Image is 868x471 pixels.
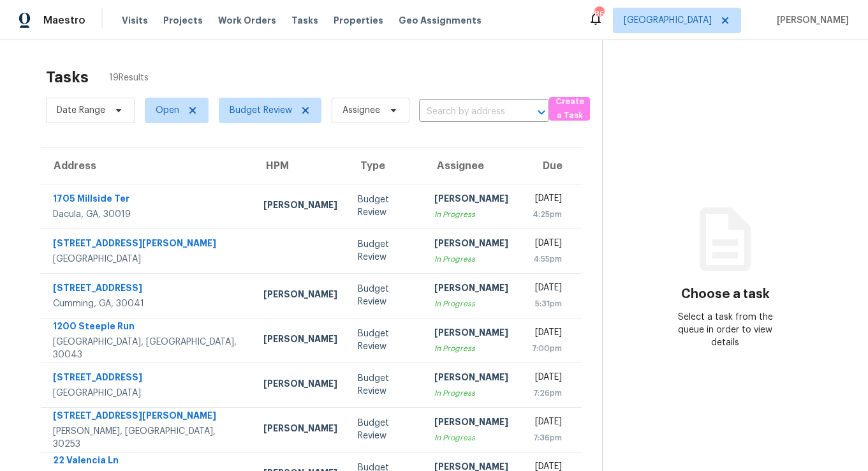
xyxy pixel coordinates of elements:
[53,192,243,208] div: 1705 Millside Ter
[434,371,508,387] div: [PERSON_NAME]
[263,288,337,304] div: [PERSON_NAME]
[53,371,243,387] div: [STREET_ADDRESS]
[529,326,562,342] div: [DATE]
[53,409,243,425] div: [STREET_ADDRESS][PERSON_NAME]
[291,16,318,25] span: Tasks
[46,71,89,84] h2: Tasks
[122,14,148,27] span: Visits
[434,431,508,444] div: In Progress
[358,372,414,398] div: Budget Review
[218,14,276,27] span: Work Orders
[434,326,508,342] div: [PERSON_NAME]
[681,288,770,301] h3: Choose a task
[434,415,508,431] div: [PERSON_NAME]
[358,193,414,219] div: Budget Review
[594,8,603,20] div: 86
[533,103,550,121] button: Open
[163,14,203,27] span: Projects
[263,422,337,438] div: [PERSON_NAME]
[53,297,243,310] div: Cumming, GA, 30041
[53,253,243,265] div: [GEOGRAPHIC_DATA]
[53,208,243,221] div: Dacula, GA, 30019
[529,342,562,355] div: 7:00pm
[263,333,337,348] div: [PERSON_NAME]
[434,208,508,221] div: In Progress
[529,371,562,387] div: [DATE]
[263,198,337,214] div: [PERSON_NAME]
[772,14,849,27] span: [PERSON_NAME]
[53,387,243,400] div: [GEOGRAPHIC_DATA]
[529,387,562,400] div: 7:26pm
[342,104,380,117] span: Assignee
[53,237,243,253] div: [STREET_ADDRESS][PERSON_NAME]
[334,14,383,27] span: Properties
[529,415,562,431] div: [DATE]
[419,102,513,122] input: Search by address
[519,148,582,184] th: Due
[434,253,508,265] div: In Progress
[358,327,414,353] div: Budget Review
[109,71,149,84] span: 19 Results
[529,208,562,221] div: 4:25pm
[43,14,85,27] span: Maestro
[263,377,337,393] div: [PERSON_NAME]
[41,148,253,184] th: Address
[53,281,243,297] div: [STREET_ADDRESS]
[424,148,519,184] th: Assignee
[53,454,243,470] div: 22 Valencia Ln
[53,336,243,361] div: [GEOGRAPHIC_DATA], [GEOGRAPHIC_DATA], 30043
[549,97,590,121] button: Create a Task
[53,425,243,451] div: [PERSON_NAME], [GEOGRAPHIC_DATA], 30253
[529,192,562,208] div: [DATE]
[434,387,508,400] div: In Progress
[358,238,414,264] div: Budget Review
[53,320,243,336] div: 1200 Steeple Run
[230,104,292,117] span: Budget Review
[529,431,562,444] div: 7:36pm
[253,148,348,184] th: HPM
[358,283,414,308] div: Budget Review
[434,342,508,355] div: In Progress
[555,94,584,124] span: Create a Task
[529,281,562,297] div: [DATE]
[434,281,508,297] div: [PERSON_NAME]
[434,192,508,208] div: [PERSON_NAME]
[529,253,562,265] div: 4:55pm
[57,104,105,117] span: Date Range
[358,417,414,442] div: Budget Review
[156,104,179,117] span: Open
[529,297,562,310] div: 5:31pm
[529,237,562,253] div: [DATE]
[624,14,712,27] span: [GEOGRAPHIC_DATA]
[399,14,482,27] span: Geo Assignments
[434,237,508,253] div: [PERSON_NAME]
[434,297,508,310] div: In Progress
[664,311,786,349] div: Select a task from the queue in order to view details
[348,148,424,184] th: Type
